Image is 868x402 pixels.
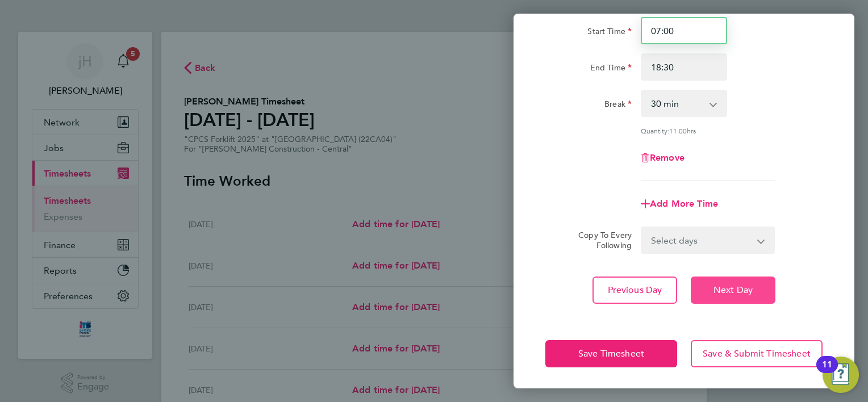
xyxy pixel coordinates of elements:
button: Next Day [691,277,775,304]
span: Save & Submit Timesheet [703,348,811,359]
label: Copy To Every Following [569,230,632,250]
input: E.g. 18:00 [641,53,727,81]
label: Start Time [587,26,632,40]
label: End Time [590,62,632,76]
button: Previous Day [592,277,677,304]
button: Add More Time [641,199,718,208]
span: 11.00 [669,126,687,135]
button: Remove [641,153,685,162]
div: 11 [822,365,832,379]
span: Previous Day [608,284,662,296]
label: Break [604,99,632,112]
span: Add More Time [650,198,718,209]
button: Save & Submit Timesheet [691,340,823,367]
span: Next Day [713,284,753,296]
button: Save Timesheet [545,340,677,367]
button: Open Resource Center, 11 new notifications [823,357,859,393]
span: Save Timesheet [578,348,644,359]
input: E.g. 08:00 [641,17,727,44]
span: Remove [650,152,685,163]
div: Quantity: hrs [641,126,775,135]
